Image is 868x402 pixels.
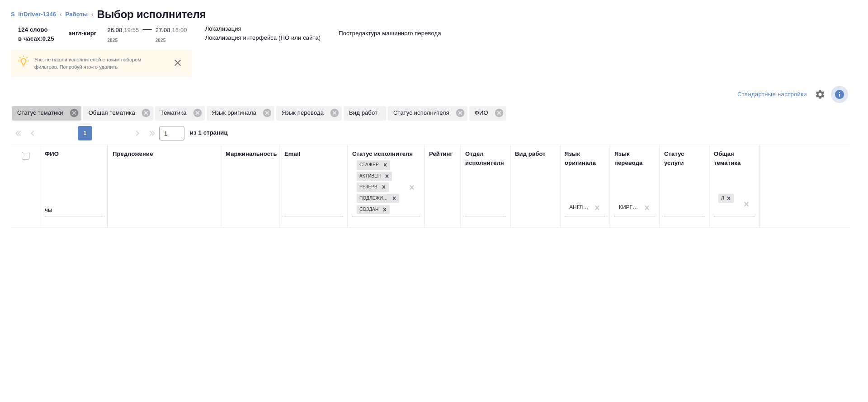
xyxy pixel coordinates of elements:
span: Посмотреть информацию [831,86,850,103]
div: Язык оригинала [207,106,275,121]
div: Предложение [113,150,153,159]
p: Тематика [160,108,190,117]
div: Киргизский [619,204,640,211]
div: Локализация [717,193,735,204]
button: close [171,56,184,70]
p: Язык оригинала [212,108,260,117]
div: Создан [357,205,380,215]
div: Отдел исполнителя [465,150,506,168]
div: Стажер, Активен, Резерв, Подлежит внедрению, Создан [356,193,400,204]
div: split button [735,88,809,102]
div: Стажер, Активен, Резерв, Подлежит внедрению, Создан [356,159,391,171]
li: ‹ [91,10,93,19]
p: Вид работ [349,108,381,117]
div: Язык оригинала [565,150,605,168]
p: ФИО [475,108,491,117]
p: Общая тематика [89,108,138,117]
li: ‹ [60,10,61,19]
p: Язык перевода [282,108,327,117]
span: из 1 страниц [190,127,228,140]
p: 19:55 [124,27,139,33]
div: Тематика [155,106,205,121]
div: Подлежит внедрению [357,194,389,203]
p: 26.08, [107,27,124,33]
div: — [142,22,151,45]
div: Статус услуги [664,150,705,168]
p: Упс, не нашли исполнителей с таким набором фильтров. Попробуй что-то удалить [34,56,164,70]
div: Активен [357,172,382,181]
a: S_inDriver-1346 [11,11,56,18]
div: Маржинальность [226,150,277,159]
div: Общая тематика [714,150,755,168]
div: Стажер, Активен, Резерв, Подлежит внедрению, Создан [356,182,390,193]
p: 124 слово [18,25,54,34]
div: Английский [569,204,590,211]
div: Локализация [718,194,724,203]
div: Язык перевода [276,106,342,121]
div: Статус исполнителя [352,150,413,159]
div: Статус тематики [12,106,81,121]
div: ФИО [45,150,59,159]
p: Статус тематики [17,108,66,117]
p: 27.08, [156,27,172,33]
div: Язык перевода [614,150,655,168]
div: Рейтинг [429,150,453,159]
p: Постредактура машинного перевода [339,29,441,38]
p: Статус исполнителя [393,108,453,117]
div: Резерв [357,182,379,192]
h2: Выбор исполнителя [97,7,206,22]
div: Общая тематика [83,106,153,121]
div: Email [284,150,300,159]
div: Вид работ [515,150,546,159]
span: Настроить таблицу [809,84,831,105]
nav: breadcrumb [11,7,857,22]
div: Статус исполнителя [388,106,467,121]
a: Работы [66,11,88,18]
div: Стажер, Активен, Резерв, Подлежит внедрению, Создан [356,204,391,215]
div: Стажер [357,160,380,170]
div: ФИО [469,106,506,121]
p: 16:00 [172,27,187,33]
p: Локализация [205,24,241,33]
div: Стажер, Активен, Резерв, Подлежит внедрению, Создан [356,171,393,182]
